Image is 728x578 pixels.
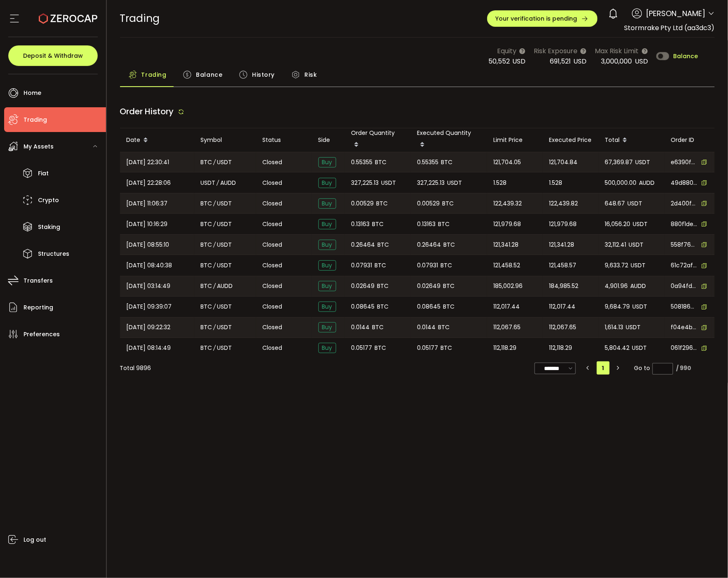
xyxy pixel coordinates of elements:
[676,364,692,373] div: / 990
[120,11,160,26] span: Trading
[631,261,646,270] span: USDT
[377,199,388,208] span: BTC
[574,57,587,66] span: USD
[417,158,439,167] span: 0.55355
[201,240,212,250] span: BTC
[489,57,510,66] span: 50,552
[487,135,543,145] div: Limit Price
[351,240,375,250] span: 0.26464
[194,135,256,145] div: Symbol
[549,281,579,291] span: 184,985.52
[487,10,598,27] button: Your verification is pending
[417,261,438,270] span: 0.07931
[351,261,372,270] span: 0.07931
[351,302,375,311] span: 0.08645
[671,344,697,352] span: 061f296e-61fe-473c-bcdd-b02cb16ee2df
[671,220,697,229] span: 880f1dea-49f0-4f0c-81bb-632c54863a98
[217,158,232,167] span: USDT
[664,135,712,145] div: Order ID
[201,219,212,229] span: BTC
[549,158,578,167] span: 121,704.84
[378,240,389,250] span: BTC
[549,199,578,208] span: 122,439.82
[318,157,336,168] span: Buy
[494,219,521,229] span: 121,979.68
[671,179,697,187] span: 49d880df-4ae3-45c2-a3b9-8bb33560518f
[417,302,441,311] span: 0.08645
[38,168,49,179] span: Fiat
[543,135,598,145] div: Executed Price
[318,322,336,333] span: Buy
[605,323,624,332] span: 1,614.13
[549,261,577,270] span: 121,458.57
[214,219,216,229] em: /
[127,343,171,353] span: [DATE] 08:14:49
[141,66,167,83] span: Trading
[443,199,454,208] span: BTC
[24,275,53,287] span: Transfers
[494,261,521,270] span: 121,458.52
[633,302,648,311] span: USDT
[494,199,522,208] span: 122,439.32
[636,158,650,167] span: USDT
[201,178,216,188] span: USDT
[221,178,236,188] span: AUDD
[318,343,336,353] span: Buy
[635,57,648,66] span: USD
[127,158,170,167] span: [DATE] 22:30:41
[351,281,375,291] span: 0.02649
[214,281,216,291] em: /
[38,194,59,206] span: Crypto
[375,261,386,270] span: BTC
[494,178,507,188] span: 1.528
[549,219,577,229] span: 121,979.68
[127,178,171,188] span: [DATE] 22:28:06
[605,261,629,270] span: 9,633.72
[351,219,370,229] span: 0.13163
[417,219,436,229] span: 0.13163
[201,281,212,291] span: BTC
[549,178,563,188] span: 1.528
[438,219,450,229] span: BTC
[513,57,526,66] span: USD
[217,178,219,188] em: /
[127,323,171,332] span: [DATE] 09:22:32
[127,281,171,291] span: [DATE] 03:14:49
[263,282,283,290] span: Closed
[38,221,60,233] span: Staking
[217,240,232,250] span: USDT
[417,199,440,208] span: 0.00529
[671,261,697,270] span: 61c72afe-1906-4f17-8ff8-ae05046bcdd3
[217,261,232,270] span: USDT
[263,323,283,332] span: Closed
[605,199,625,208] span: 648.67
[417,343,438,353] span: 0.05177
[256,135,312,145] div: Status
[214,261,216,270] em: /
[639,178,655,188] span: AUDD
[127,240,170,250] span: [DATE] 08:55:10
[23,53,83,59] span: Deposit & Withdraw
[632,343,647,353] span: USDT
[605,219,631,229] span: 16,056.20
[201,199,212,208] span: BTC
[252,66,275,83] span: History
[127,261,172,270] span: [DATE] 08:40:38
[304,66,317,83] span: Risk
[605,281,628,291] span: 4,901.96
[217,219,232,229] span: USDT
[595,46,639,56] span: Max Risk Limit
[497,46,517,56] span: Equity
[375,158,387,167] span: BTC
[372,323,384,332] span: BTC
[24,302,53,314] span: Reporting
[448,178,462,188] span: USDT
[417,240,441,250] span: 0.26464
[217,343,232,353] span: USDT
[674,53,698,59] span: Balance
[24,141,54,153] span: My Assets
[318,302,336,312] span: Buy
[201,261,212,270] span: BTC
[496,16,577,21] span: Your verification is pending
[534,46,578,56] span: Risk Exposure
